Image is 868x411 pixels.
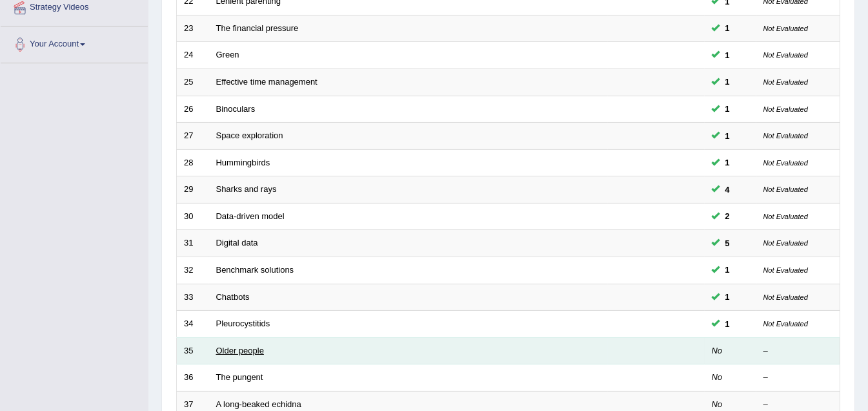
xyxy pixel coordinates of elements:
[720,102,735,116] span: You can still take this question
[763,372,833,384] div: –
[216,372,263,382] a: The pungent
[216,77,318,87] a: Effective time management
[763,132,808,140] small: Not Evaluated
[763,320,808,328] small: Not Evaluated
[720,290,735,304] span: You can still take this question
[763,105,808,113] small: Not Evaluated
[177,15,209,42] td: 23
[216,23,299,33] a: The financial pressure
[720,48,735,62] span: You can still take this question
[712,346,723,355] em: No
[763,213,808,220] small: Not Evaluated
[177,311,209,338] td: 34
[763,78,808,86] small: Not Evaluated
[216,184,277,194] a: Sharks and rays
[216,238,258,248] a: Digital data
[720,75,735,89] span: You can still take this question
[763,266,808,274] small: Not Evaluated
[712,399,723,409] em: No
[1,26,148,59] a: Your Account
[720,263,735,277] span: You can still take this question
[720,209,735,223] span: You can still take this question
[763,293,808,301] small: Not Evaluated
[216,211,285,221] a: Data-driven model
[763,25,808,32] small: Not Evaluated
[720,183,735,196] span: You can still take this question
[763,159,808,167] small: Not Evaluated
[720,317,735,331] span: You can still take this question
[720,129,735,143] span: You can still take this question
[763,185,808,193] small: Not Evaluated
[763,239,808,247] small: Not Evaluated
[216,265,294,275] a: Benchmark solutions
[712,372,723,382] em: No
[177,176,209,204] td: 29
[177,257,209,284] td: 32
[763,345,833,357] div: –
[216,131,283,140] a: Space exploration
[177,203,209,230] td: 30
[177,337,209,364] td: 35
[216,399,301,409] a: A long-beaked echidna
[216,50,239,59] a: Green
[177,364,209,392] td: 36
[216,292,250,302] a: Chatbots
[177,123,209,150] td: 27
[763,51,808,59] small: Not Evaluated
[720,237,735,250] span: You can still take this question
[177,42,209,69] td: 24
[177,69,209,96] td: 25
[720,21,735,35] span: You can still take this question
[216,346,264,355] a: Older people
[216,319,270,328] a: Pleurocystitids
[177,149,209,176] td: 28
[216,158,270,167] a: Hummingbirds
[177,96,209,123] td: 26
[216,104,256,114] a: Binoculars
[177,284,209,311] td: 33
[177,230,209,257] td: 31
[720,156,735,169] span: You can still take this question
[763,399,833,411] div: –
